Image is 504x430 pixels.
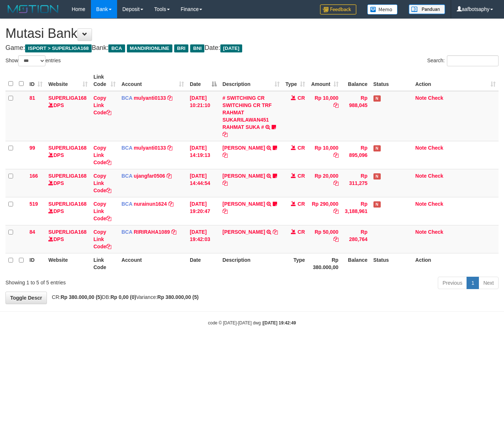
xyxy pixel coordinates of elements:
[283,253,308,274] th: Type
[5,55,61,66] label: Show entries
[187,169,220,197] td: [DATE] 14:44:54
[415,229,427,235] a: Note
[297,95,305,101] span: CR
[223,229,265,235] a: [PERSON_NAME]
[45,225,91,253] td: DPS
[187,141,220,169] td: [DATE] 14:19:13
[479,277,499,289] a: Next
[93,145,111,165] a: Copy Link Code
[27,253,45,274] th: ID
[283,70,308,91] th: Type: activate to sort column ascending
[223,201,265,207] a: [PERSON_NAME]
[223,131,228,137] a: Copy # SWITCHING CR SWITCHING CR TRF RAHMAT SUKARILAWAN451 RAHMAT SUKA # to clipboard
[45,169,91,197] td: DPS
[134,173,165,179] a: ujangfar0506
[48,201,87,207] a: SUPERLIGA168
[297,145,305,151] span: CR
[308,141,341,169] td: Rp 10,000
[187,70,220,91] th: Date: activate to sort column descending
[134,229,170,235] a: RIRIRAHA1089
[341,225,371,253] td: Rp 280,764
[320,4,356,15] img: Feedback.jpg
[18,55,45,66] select: Showentries
[121,173,132,179] span: BCA
[220,44,243,52] span: [DATE]
[168,201,173,207] a: Copy nurainun1624 to clipboard
[373,201,381,208] span: Has Note
[371,253,413,274] th: Status
[412,253,499,274] th: Action
[428,173,443,179] a: Check
[223,145,265,151] a: [PERSON_NAME]
[187,253,220,274] th: Date
[415,95,427,101] a: Note
[29,173,38,179] span: 166
[93,201,111,221] a: Copy Link Code
[45,141,91,169] td: DPS
[157,294,199,300] strong: Rp 380.000,00 (5)
[223,180,228,186] a: Copy NOVEN ELING PRAYOG to clipboard
[341,169,371,197] td: Rp 311,275
[341,197,371,225] td: Rp 3,188,961
[220,253,283,274] th: Description
[27,70,45,91] th: ID: activate to sort column ascending
[5,276,205,286] div: Showing 1 to 5 of 5 entries
[45,91,91,141] td: DPS
[297,229,305,235] span: CR
[428,145,443,151] a: Check
[108,44,125,52] span: BCA
[223,152,228,158] a: Copy MUHAMMAD REZA to clipboard
[308,70,341,91] th: Amount: activate to sort column ascending
[25,44,92,52] span: ISPORT > SUPERLIGA168
[127,44,172,52] span: MANDIRIONLINE
[427,55,499,66] label: Search:
[409,4,445,14] img: panduan.png
[333,208,339,214] a: Copy Rp 290,000 to clipboard
[428,95,443,101] a: Check
[5,4,61,15] img: MOTION_logo.png
[447,55,499,66] input: Search:
[373,145,381,151] span: Has Note
[48,95,87,101] a: SUPERLIGA168
[415,201,427,207] a: Note
[134,145,166,151] a: mulyanti0133
[121,229,132,235] span: BCA
[428,201,443,207] a: Check
[93,95,111,115] a: Copy Link Code
[5,26,499,41] h1: Mutasi Bank
[29,95,35,101] span: 81
[187,225,220,253] td: [DATE] 19:42:03
[297,201,305,207] span: CR
[308,253,341,274] th: Rp 380.000,00
[93,229,111,249] a: Copy Link Code
[371,70,413,91] th: Status
[412,70,499,91] th: Action: activate to sort column ascending
[373,95,381,102] span: Has Note
[367,4,398,15] img: Button%20Memo.svg
[174,44,188,52] span: BRI
[308,225,341,253] td: Rp 50,000
[438,277,467,289] a: Previous
[121,145,132,151] span: BCA
[341,91,371,141] td: Rp 988,045
[48,173,87,179] a: SUPERLIGA168
[308,169,341,197] td: Rp 20,000
[91,253,119,274] th: Link Code
[5,292,47,304] a: Toggle Descr
[415,173,427,179] a: Note
[121,201,132,207] span: BCA
[45,197,91,225] td: DPS
[208,320,296,326] small: code © [DATE]-[DATE] dwg |
[333,152,339,158] a: Copy Rp 10,000 to clipboard
[187,91,220,141] td: [DATE] 10:21:10
[220,70,283,91] th: Description: activate to sort column ascending
[333,236,339,242] a: Copy Rp 50,000 to clipboard
[29,201,38,207] span: 519
[223,208,228,214] a: Copy HERI SUSANTO to clipboard
[91,70,119,91] th: Link Code: activate to sort column ascending
[134,95,166,101] a: mulyanti0133
[263,320,296,326] strong: [DATE] 19:42:49
[187,197,220,225] td: [DATE] 19:20:47
[45,70,91,91] th: Website: activate to sort column ascending
[48,145,87,151] a: SUPERLIGA168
